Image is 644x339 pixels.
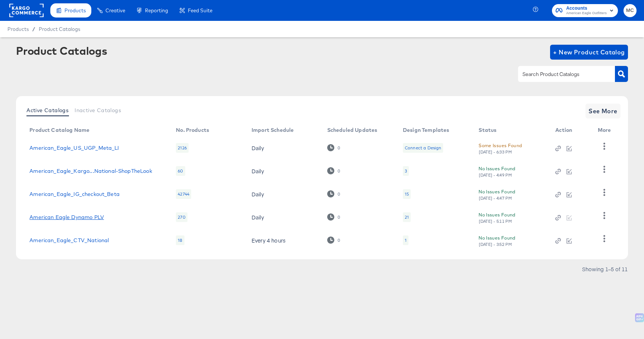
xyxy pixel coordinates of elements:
div: Design Templates [403,127,449,133]
span: / [29,26,39,32]
a: American_Eagle_CTV_National [29,237,109,243]
td: Daily [246,136,321,159]
a: American_Eagle_Kargo...National-ShopTheLook [29,168,152,174]
td: Daily [246,183,321,206]
div: 0 [337,215,340,220]
span: Creative [105,7,125,13]
div: Product Catalogs [16,45,107,57]
div: 0 [337,145,340,151]
a: American_Eagle_US_UGP_Meta_LI [29,145,119,151]
th: Action [549,124,591,136]
button: + New Product Catalog [550,45,628,60]
div: 0 [327,213,340,221]
div: 42744 [176,189,191,199]
th: Status [473,124,549,136]
div: [DATE] - 6:33 PM [479,149,512,155]
button: AccountsAmerican Eagle Outfitters [552,4,618,17]
td: Daily [246,159,321,183]
div: 0 [327,167,340,174]
span: + New Product Catalog [553,47,625,57]
div: 1 [405,237,407,243]
td: Daily [246,206,321,229]
button: MC [624,4,637,17]
div: 3 [403,166,409,176]
div: 0 [337,238,340,243]
span: Active Catalogs [26,107,69,113]
span: Accounts [566,4,607,12]
span: Products [64,7,86,13]
div: 3 [405,168,407,174]
div: 270 [176,212,187,222]
div: Scheduled Updates [327,127,378,133]
a: American_Eagle_IG_checkout_Beta [29,191,120,197]
div: 1 [403,235,408,245]
div: 0 [327,190,340,197]
td: Every 4 hours [246,229,321,252]
div: Product Catalog Name [29,127,89,133]
div: 15 [405,191,409,197]
span: Inactive Catalogs [75,107,121,113]
div: 60 [176,166,185,176]
div: 21 [405,214,409,220]
span: American Eagle Outfitters [566,10,607,16]
button: See More [585,104,621,118]
div: Import Schedule [252,127,294,133]
div: 2126 [176,143,189,153]
button: Some Issues Found[DATE] - 6:33 PM [479,142,522,155]
div: Connect a Design [405,145,441,151]
div: 15 [403,189,411,199]
div: 18 [176,235,184,245]
div: 0 [337,191,340,197]
a: Product Catalogs [39,26,80,32]
span: Reporting [145,7,168,13]
div: Connect a Design [403,143,443,153]
a: American Eagle Dynamo PLV [29,214,104,220]
div: Showing 1–5 of 11 [582,266,628,272]
div: 0 [327,237,340,244]
th: More [592,124,620,136]
span: See More [588,106,618,116]
span: Feed Suite [188,7,212,13]
div: 21 [403,212,411,222]
input: Search Product Catalogs [521,70,600,79]
span: MC [626,6,634,15]
div: Some Issues Found [479,142,522,149]
span: Products [7,26,29,32]
div: 0 [337,168,340,174]
div: No. Products [176,127,209,133]
div: 0 [327,144,340,151]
